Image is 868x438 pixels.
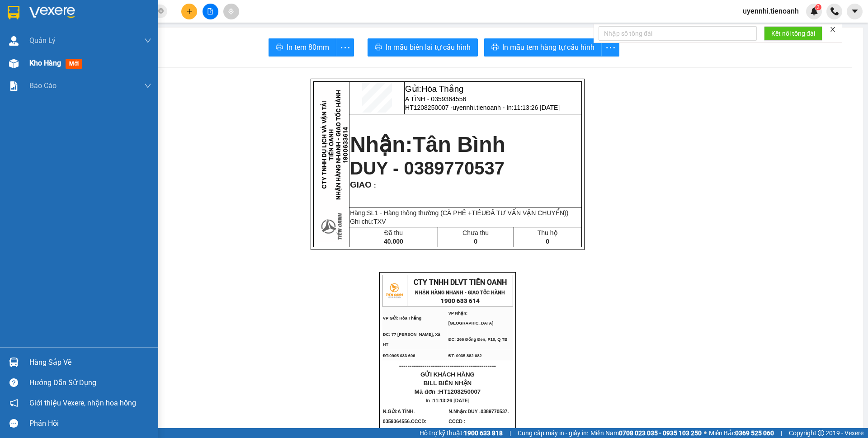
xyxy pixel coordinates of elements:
strong: Nhận: [18,55,119,104]
span: Hàng:SL [350,209,568,217]
strong: 1900 633 614 [441,297,480,304]
span: aim [228,8,234,14]
span: message [9,419,18,428]
span: N.Nhận: [448,409,509,424]
div: Hàng sắp về [29,356,151,369]
span: down [144,37,151,44]
span: ĐT: 0935 882 082 [448,353,482,358]
span: VP Nhận: [GEOGRAPHIC_DATA] [448,311,494,325]
span: GIAO [350,180,372,189]
span: Ghi chú: [350,218,386,225]
span: Miền Bắc [709,428,774,438]
span: In mẫu biên lai tự cấu hình [386,42,471,53]
span: HT1208250007 - [405,104,560,111]
span: 0 [474,238,477,245]
span: | [509,428,511,438]
img: solution-icon [9,81,19,91]
span: Gửi: [50,5,108,14]
span: VP Gửi: Hòa Thắng [383,316,421,320]
span: Miền Nam [590,428,702,438]
span: A TÌNH [397,409,413,414]
span: Giới thiệu Vexere, nhận hoa hồng [29,397,136,409]
span: Chưa thu [462,229,489,236]
span: copyright [818,430,824,436]
span: Đã thu [384,229,403,236]
span: printer [375,43,382,52]
span: TXV [373,218,386,225]
span: uyennhi.tienoanh - In: [50,34,111,50]
strong: Nhận: [350,132,505,156]
span: Hòa Thắng [421,84,464,94]
span: BILL BIÊN NHẬN [424,380,472,386]
div: Phản hồi [29,417,151,430]
span: Báo cáo [29,80,57,91]
span: 11:13:26 [DATE] [58,42,111,50]
span: In mẫu tem hàng tự cấu hình [502,42,594,53]
span: 2 [816,4,820,10]
img: warehouse-icon [9,358,19,367]
img: logo-vxr [8,6,19,19]
div: Hướng dẫn sử dụng [29,376,151,390]
span: Tân Bình [412,132,505,156]
button: file-add [203,4,218,19]
span: ĐC: 266 Đồng Đen, P10, Q TB [448,337,508,342]
span: more [602,42,619,53]
img: logo [383,279,406,302]
span: CTY TNHH DLVT TIẾN OANH [414,278,507,287]
span: In tem 80mm [287,42,329,53]
span: DUY - 0389770537 [350,158,505,178]
span: file-add [207,8,213,14]
span: 0 [546,238,549,245]
span: ĐT:0905 033 606 [383,353,415,358]
span: ---------------------------------------------- [399,362,496,369]
span: ⚪️ [704,431,707,435]
span: 11:13:26 [DATE] [514,104,560,111]
span: question-circle [9,378,18,387]
span: ĐC: 77 [PERSON_NAME], Xã HT [383,332,440,347]
span: N.Gửi: [383,409,428,424]
span: uyennhi.tienoanh [736,5,806,17]
strong: NHẬN HÀNG NHANH - GIAO TỐC HÀNH [415,290,505,296]
span: notification [9,399,18,407]
img: icon-new-feature [810,7,818,15]
span: Kết nối tổng đài [771,28,815,38]
strong: 0708 023 035 - 0935 103 250 [619,429,702,437]
button: more [336,38,354,57]
img: warehouse-icon [9,59,19,68]
span: Hòa Thắng [66,5,109,14]
sup: 2 [815,4,821,10]
button: caret-down [847,4,863,19]
span: mới [66,59,82,69]
button: aim [223,4,239,19]
span: caret-down [851,7,859,15]
strong: 0369 525 060 [735,429,774,437]
span: Kho hàng [29,59,61,67]
span: printer [491,43,499,52]
button: plus [181,4,197,19]
span: Hỗ trợ kỹ thuật: [420,428,503,438]
span: HT1208250007 [439,388,481,395]
img: phone-icon [830,7,839,15]
span: Thu hộ [538,229,558,236]
span: printer [276,43,283,52]
span: : [372,182,376,189]
span: plus [186,8,193,14]
button: more [601,38,619,57]
span: more [336,42,354,53]
span: A TÌNH - 0359364556 [405,95,466,103]
img: warehouse-icon [9,36,19,46]
span: In : [426,398,470,403]
button: printerIn mẫu biên lai tự cấu hình [368,38,478,57]
span: Quản Lý [29,35,56,46]
span: down [144,82,151,89]
button: Kết nối tổng đài [764,26,822,41]
span: close-circle [158,8,164,14]
span: DUY - [448,409,509,424]
span: close-circle [158,7,164,16]
span: 0359364556. [383,419,428,424]
span: Cung cấp máy in - giấy in: [518,428,588,438]
span: 1 - Hàng thông thường (CÀ PHÊ +TIÊUĐÃ TƯ VẤN VẬN CHUYỂN)) [375,209,569,217]
span: | [781,428,782,438]
span: 40.000 [384,238,403,245]
span: HT1208250007 - [50,26,111,50]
